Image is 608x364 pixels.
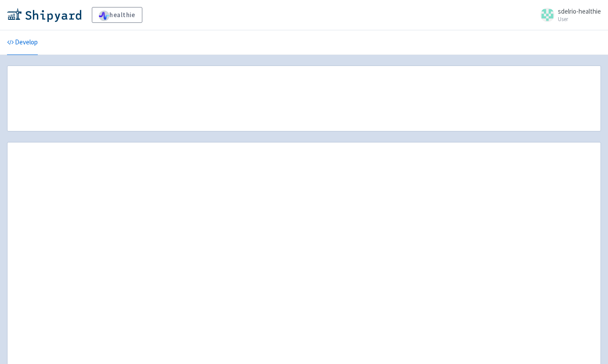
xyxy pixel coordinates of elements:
[558,7,601,15] span: sdelrio-healthie
[558,16,601,22] small: User
[7,8,81,22] img: Shipyard logo
[92,7,142,23] a: healthie
[7,30,38,55] a: Develop
[535,8,601,22] a: sdelrio-healthie User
